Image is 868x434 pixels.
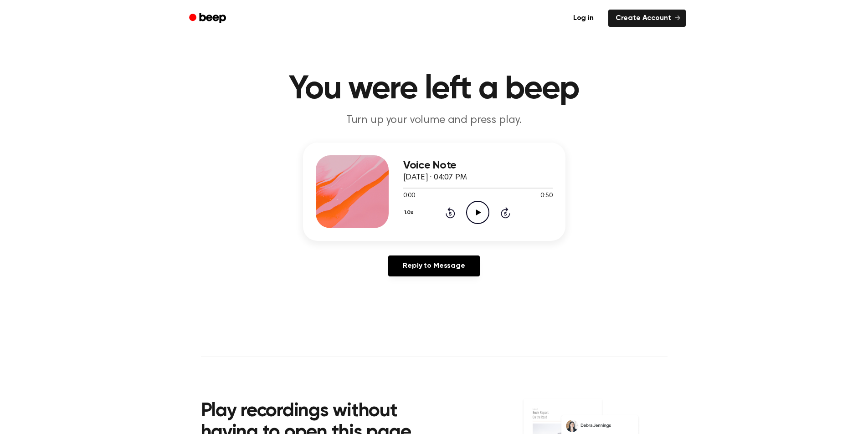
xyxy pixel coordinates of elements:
button: 1.0x [403,205,417,220]
span: [DATE] · 04:07 PM [403,174,467,182]
a: Log in [564,8,603,29]
h3: Voice Note [403,159,553,172]
a: Beep [183,10,234,27]
h1: You were left a beep [201,73,668,106]
span: 0:00 [403,191,415,201]
span: 0:50 [540,191,552,201]
a: Create Account [608,10,686,27]
p: Turn up your volume and press play. [259,113,609,128]
a: Reply to Message [388,255,479,276]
